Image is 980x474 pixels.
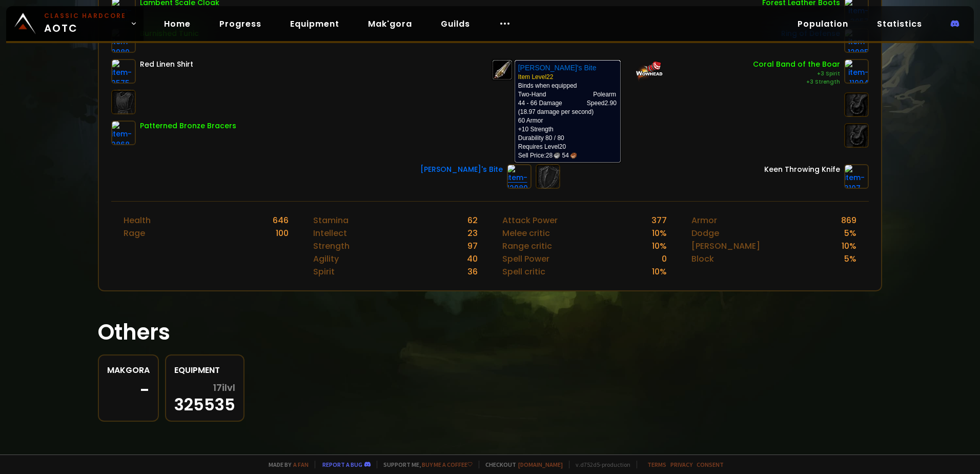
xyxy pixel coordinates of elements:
a: Home [156,13,199,34]
div: 97 [467,240,478,252]
div: 100 [276,227,289,240]
th: Speed 2.90 [562,99,617,108]
div: Makgora [107,364,150,377]
div: Dodge [691,227,719,240]
img: item-12989 [507,164,532,189]
div: Patterned Bronze Bracers [140,121,236,131]
span: +10 Strength [518,126,554,133]
div: 5 % [844,227,856,240]
a: Makgora- [98,354,159,422]
div: [PERSON_NAME]'s Bite [420,164,503,175]
td: Binds when equipped (18.97 damage per second) Durability 80 / 80 [518,63,617,143]
a: Progress [211,13,270,34]
span: 60 Armor [518,117,543,124]
a: Population [789,13,856,34]
div: 23 [467,227,478,240]
div: Attack Power [502,214,558,227]
span: Checkout [479,461,563,468]
span: 44 - 66 Damage [518,100,562,107]
span: Item Level 22 [518,73,554,81]
a: Mak'gora [360,13,420,34]
div: Equipment [174,364,235,377]
img: item-3107 [844,164,869,189]
img: item-2575 [111,59,136,84]
span: Polearm [593,91,616,98]
div: 10 % [652,227,667,240]
div: Coral Band of the Boar [753,59,840,70]
div: Block [691,252,714,265]
div: Rage [124,227,145,240]
a: Report a bug [322,461,362,468]
img: item-2868 [111,121,136,145]
td: Two-Hand [518,90,555,99]
a: Equipment17ilvl325535 [165,354,244,422]
a: Guilds [433,13,478,34]
div: Armor [691,214,717,227]
div: 5 % [844,252,856,265]
span: Made by [262,461,309,468]
div: - [107,383,150,398]
a: Statistics [869,13,930,34]
div: 646 [273,214,289,227]
div: Keen Throwing Knife [764,164,840,175]
div: 377 [651,214,667,227]
div: 0 [662,252,667,265]
a: [DOMAIN_NAME] [518,461,563,468]
span: AOTC [44,11,126,36]
img: item-11994 [844,59,869,84]
div: Melee critic [502,227,550,240]
div: Sell Price: [518,151,617,160]
div: Red Linen Shirt [140,59,193,70]
div: 325535 [174,383,235,412]
div: +3 Spirit [753,70,840,78]
div: 62 [467,214,478,227]
h1: Others [98,316,882,348]
div: 10 % [652,240,667,252]
div: Intellect [313,227,347,240]
div: +3 Strength [753,78,840,86]
div: Strength [313,240,350,252]
b: [PERSON_NAME]'s Bite [518,64,597,72]
div: Agility [313,252,339,265]
div: Spell Power [502,252,549,265]
span: 54 [562,151,576,160]
a: Privacy [670,461,692,468]
div: Range critic [502,240,552,252]
a: Buy me a coffee [422,461,473,468]
div: Health [124,214,151,227]
a: Consent [697,461,724,468]
div: 36 [467,265,478,278]
span: 17 ilvl [213,383,235,393]
div: Spirit [313,265,335,278]
small: Classic Hardcore [44,11,126,21]
div: 869 [841,214,856,227]
a: a fan [293,461,309,468]
div: 40 [467,252,478,265]
a: Classic HardcoreAOTC [6,6,144,41]
span: v. d752d5 - production [569,461,630,468]
td: Requires Level 20 [518,143,617,160]
div: [PERSON_NAME] [691,240,760,252]
span: 28 [546,151,560,160]
a: Equipment [282,13,348,34]
a: Terms [647,461,666,468]
div: 10 % [652,265,667,278]
div: 10 % [842,240,856,252]
div: Stamina [313,214,349,227]
div: Spell critic [502,265,545,278]
span: Support me, [377,461,473,468]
